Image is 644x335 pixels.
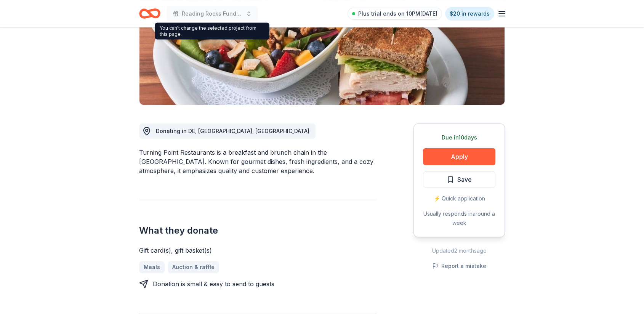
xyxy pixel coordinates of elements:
[413,246,505,255] div: Updated 2 months ago
[358,9,437,18] span: Plus trial ends on 10PM[DATE]
[139,261,165,273] a: Meals
[139,246,377,255] div: Gift card(s), gift basket(s)
[139,5,160,22] a: Home
[423,133,495,142] div: Due in 10 days
[139,148,377,175] div: Turning Point Restaurants is a breakfast and brunch chain in the [GEOGRAPHIC_DATA]. Known for gou...
[423,171,495,188] button: Save
[153,279,274,289] div: Donation is small & easy to send to guests
[423,148,495,165] button: Apply
[423,209,495,228] div: Usually responds in around a week
[156,128,309,134] span: Donating in DE, [GEOGRAPHIC_DATA], [GEOGRAPHIC_DATA]
[139,224,377,237] h2: What they donate
[182,9,243,18] span: Reading Rocks Fundraiser
[432,261,486,271] button: Report a mistake
[457,175,472,184] span: Save
[348,8,442,20] a: Plus trial ends on 10PM[DATE]
[423,194,495,203] div: ⚡️ Quick application
[167,6,258,21] button: Reading Rocks Fundraiser
[168,261,219,273] a: Auction & raffle
[155,23,269,40] div: You can't change the selected project from this page.
[445,7,494,21] a: $20 in rewards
